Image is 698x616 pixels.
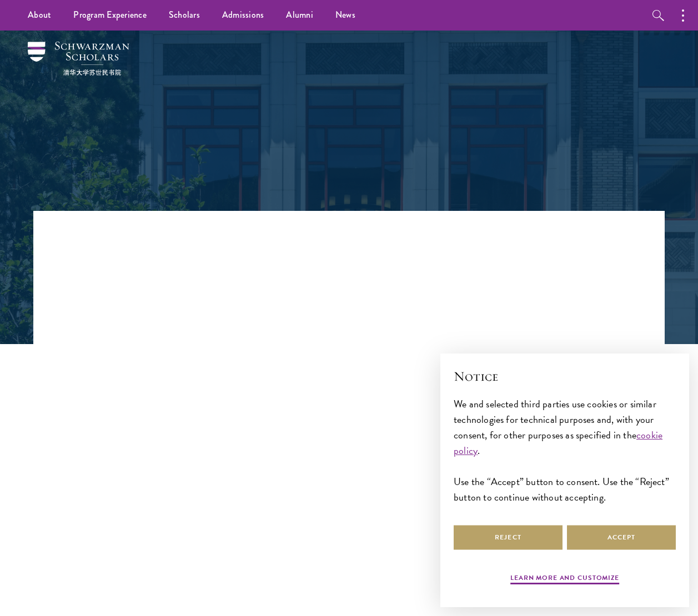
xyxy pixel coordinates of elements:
[454,525,563,550] button: Reject
[454,427,662,458] a: cookie policy
[454,367,676,386] h2: Notice
[28,42,129,75] img: Schwarzman Scholars
[567,525,676,550] button: Accept
[510,573,619,586] button: Learn more and customize
[454,396,676,506] div: We and selected third parties use cookies or similar technologies for technical purposes and, wit...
